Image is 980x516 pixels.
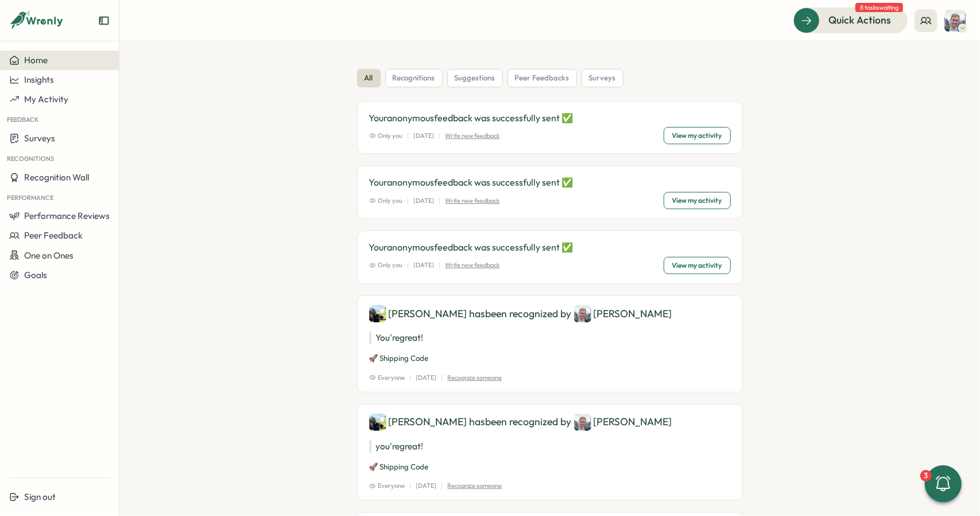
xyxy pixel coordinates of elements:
[441,481,443,491] p: |
[369,462,731,472] p: 🚀 Shipping Code
[408,196,409,206] p: |
[920,470,932,482] div: 3
[672,192,722,209] span: View my activity
[369,353,731,364] p: 🚀 Shipping Code
[414,131,435,141] p: [DATE]
[24,133,55,144] span: Surveys
[408,260,409,270] p: |
[448,481,502,491] p: Recognize someone
[448,373,502,383] p: Recognize someone
[441,373,443,383] p: |
[24,269,47,280] span: Goals
[24,94,68,105] span: My Activity
[414,196,435,206] p: [DATE]
[408,131,409,141] p: |
[365,73,373,83] span: all
[574,414,591,431] img: Matt Brooks
[664,192,731,209] button: View my activity
[369,111,731,125] p: Your anonymous feedback was successfully sent ✅
[574,414,672,431] div: [PERSON_NAME]
[369,260,403,270] span: Only you
[855,3,903,12] span: 8 tasks waiting
[672,128,722,144] span: View my activity
[369,175,731,190] p: Your anonymous feedback was successfully sent ✅
[944,10,966,32] img: Matt Brooks
[369,440,731,453] p: you're great!
[414,260,435,270] p: [DATE]
[369,414,731,431] div: [PERSON_NAME] has been recognized by
[416,481,437,491] p: [DATE]
[24,250,73,261] span: One on Ones
[24,230,83,241] span: Peer Feedback
[369,305,386,322] img: Ali Khan
[515,73,570,83] span: peer feedbacks
[369,481,405,491] span: Everyone
[446,131,500,141] p: Write new feedback
[664,127,731,144] button: View my activity
[98,15,110,26] button: Expand sidebar
[24,210,110,221] span: Performance Reviews
[24,491,56,502] span: Sign out
[393,73,435,83] span: recognitions
[446,260,500,270] p: Write new feedback
[925,465,962,502] button: 3
[416,373,437,383] p: [DATE]
[455,73,495,83] span: suggestions
[446,196,500,206] p: Write new feedback
[369,131,403,141] span: Only you
[369,240,731,255] p: Your anonymous feedback was successfully sent ✅
[574,305,591,322] img: Matt Brooks
[793,7,908,33] button: Quick Actions
[369,373,405,383] span: Everyone
[369,305,731,322] div: [PERSON_NAME] has been recognized by
[410,373,412,383] p: |
[828,13,891,28] span: Quick Actions
[369,414,386,431] img: Ali Khan
[664,257,731,274] button: View my activity
[410,481,412,491] p: |
[574,305,672,322] div: [PERSON_NAME]
[24,172,89,183] span: Recognition Wall
[369,196,403,206] span: Only you
[439,131,441,141] p: |
[439,260,441,270] p: |
[24,74,54,85] span: Insights
[369,332,731,344] p: You're great!
[589,73,616,83] span: surveys
[439,196,441,206] p: |
[24,55,48,66] span: Home
[672,257,722,274] span: View my activity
